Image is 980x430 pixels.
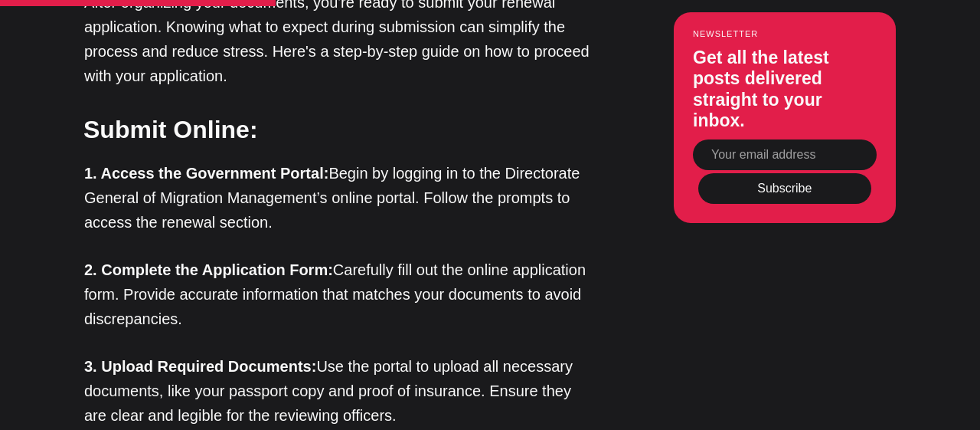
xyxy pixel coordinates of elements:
[693,48,877,132] h3: Get all the latest posts delivered straight to your inbox.
[693,30,877,39] small: Newsletter
[84,161,597,235] p: Begin by logging in to the Directorate General of Migration Management’s online portal. Follow th...
[83,116,258,143] strong: Submit Online:
[698,174,871,205] button: Subscribe
[84,358,316,375] strong: 3. Upload Required Documents:
[84,261,333,278] strong: 2. Complete the Application Form:
[84,258,597,331] p: Carefully fill out the online application form. Provide accurate information that matches your do...
[693,140,877,170] input: Your email address
[84,354,597,428] p: Use the portal to upload all necessary documents, like your passport copy and proof of insurance....
[84,165,328,182] strong: 1. Access the Government Portal:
